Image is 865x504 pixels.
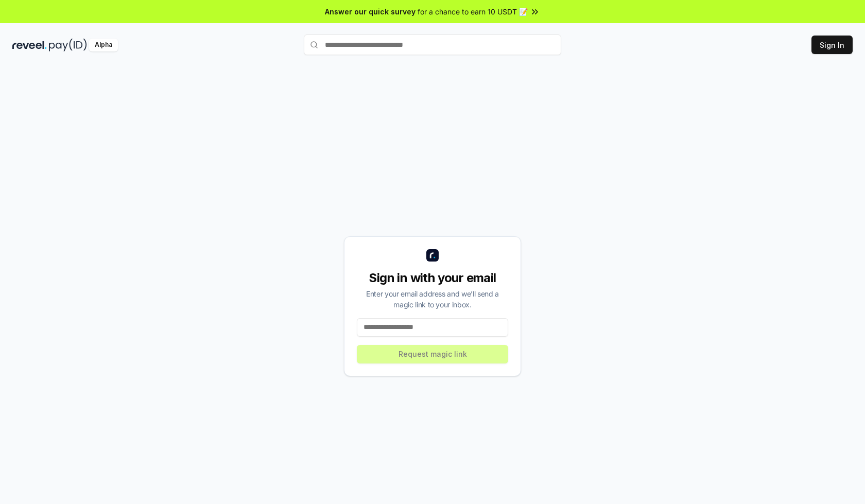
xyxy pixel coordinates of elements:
[357,288,508,310] div: Enter your email address and we’ll send a magic link to your inbox.
[89,39,118,51] div: Alpha
[325,6,416,17] span: Answer our quick survey
[426,249,439,262] img: logo_small
[357,270,508,286] div: Sign in with your email
[811,36,853,54] button: Sign In
[418,6,528,17] span: for a chance to earn 10 USDT 📝
[12,39,47,51] img: reveel_dark
[49,39,87,51] img: pay_id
